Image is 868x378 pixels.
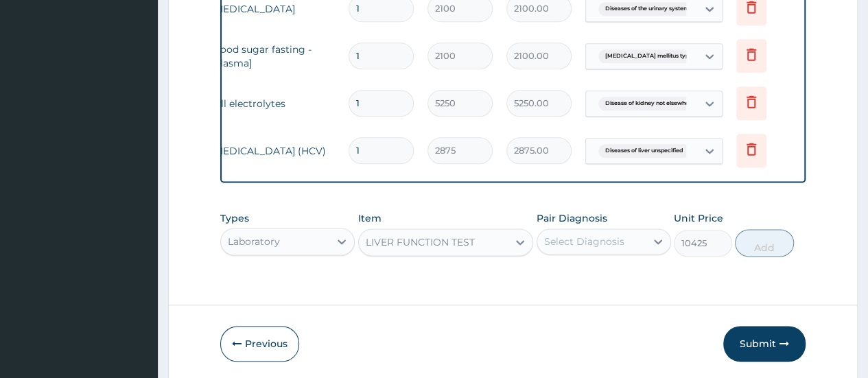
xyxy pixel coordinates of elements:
[204,36,342,77] td: blood sugar fasting - [plasma]
[598,97,702,110] span: Disease of kidney not elsewher...
[598,144,690,158] span: Diseases of liver unspecified
[220,326,299,362] button: Previous
[544,235,624,248] div: Select Diagnosis
[220,213,249,224] label: Types
[204,90,342,117] td: full electrolytes
[228,235,280,248] div: Laboratory
[204,137,342,165] td: [MEDICAL_DATA] (HCV)
[723,326,806,362] button: Submit
[598,2,700,16] span: Diseases of the urinary system...
[358,211,382,225] label: Item
[735,229,793,257] button: Add
[674,211,723,225] label: Unit Price
[537,211,607,225] label: Pair Diagnosis
[366,235,475,249] div: LIVER FUNCTION TEST
[598,49,726,63] span: [MEDICAL_DATA] mellitus type unspeci...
